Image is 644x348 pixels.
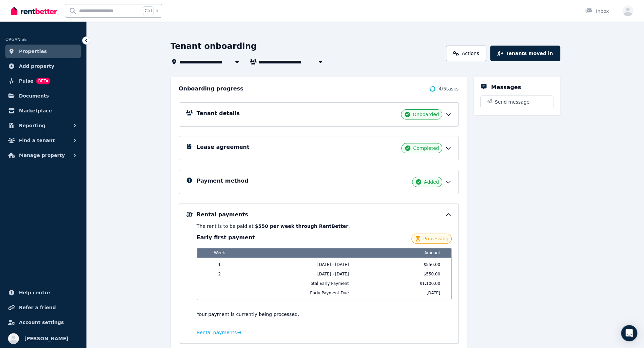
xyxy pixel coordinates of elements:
[438,85,458,92] span: 4 / 5 tasks
[19,318,64,326] span: Account settings
[201,248,238,258] span: Week
[424,179,439,185] span: Added
[369,248,443,258] span: Amount
[5,37,27,42] span: ORGANISE
[242,290,365,296] span: Early Payment Due
[197,177,248,185] h5: Payment method
[19,62,54,70] span: Add property
[255,223,348,229] b: $550 per week through RentBetter
[197,223,452,230] p: The rent is to be paid at .
[201,262,238,267] span: 1
[481,96,553,108] button: Send message
[19,77,33,85] span: Pulse
[5,316,81,329] a: Account settings
[197,329,242,336] a: Rental payments
[585,8,609,15] div: Inbox
[621,325,637,341] div: Open Intercom Messenger
[423,235,449,242] span: Processing
[171,41,257,52] h1: Tenant onboarding
[491,83,521,91] h5: Messages
[143,6,153,15] span: Ctrl
[242,271,365,277] span: [DATE] - [DATE]
[5,89,81,103] a: Documents
[369,290,443,296] span: [DATE]
[197,143,249,151] h5: Lease agreement
[5,74,81,88] a: PulseBETA
[19,289,50,297] span: Help centre
[5,149,81,162] button: Manage property
[197,211,248,219] h5: Rental payments
[197,311,452,318] div: Your payment is currently being processed.
[5,286,81,299] a: Help centre
[5,45,81,58] a: Properties
[19,303,56,312] span: Refer a friend
[5,59,81,73] a: Add property
[19,92,49,100] span: Documents
[413,111,439,118] span: Onboarded
[242,262,365,267] span: [DATE] - [DATE]
[36,78,50,84] span: BETA
[201,271,238,277] span: 2
[197,329,237,336] span: Rental payments
[197,234,255,242] h3: Early first payment
[11,6,57,16] img: RentBetter
[5,119,81,132] button: Reporting
[179,85,243,93] h2: Onboarding progress
[446,46,486,61] a: Actions
[19,47,47,55] span: Properties
[19,107,52,115] span: Marketplace
[369,262,443,267] span: $550.00
[5,134,81,147] button: Find a tenant
[495,99,530,105] span: Send message
[413,145,439,152] span: Completed
[5,104,81,117] a: Marketplace
[156,8,159,14] span: k
[490,46,560,61] button: Tenants moved in
[19,151,65,159] span: Manage property
[19,136,55,144] span: Find a tenant
[5,301,81,314] a: Refer a friend
[186,212,193,217] img: Rental Payments
[369,281,443,286] span: $1,100.00
[24,334,68,343] span: [PERSON_NAME]
[369,271,443,277] span: $550.00
[242,281,365,286] span: Total Early Payment
[19,122,45,130] span: Reporting
[197,109,240,117] h5: Tenant details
